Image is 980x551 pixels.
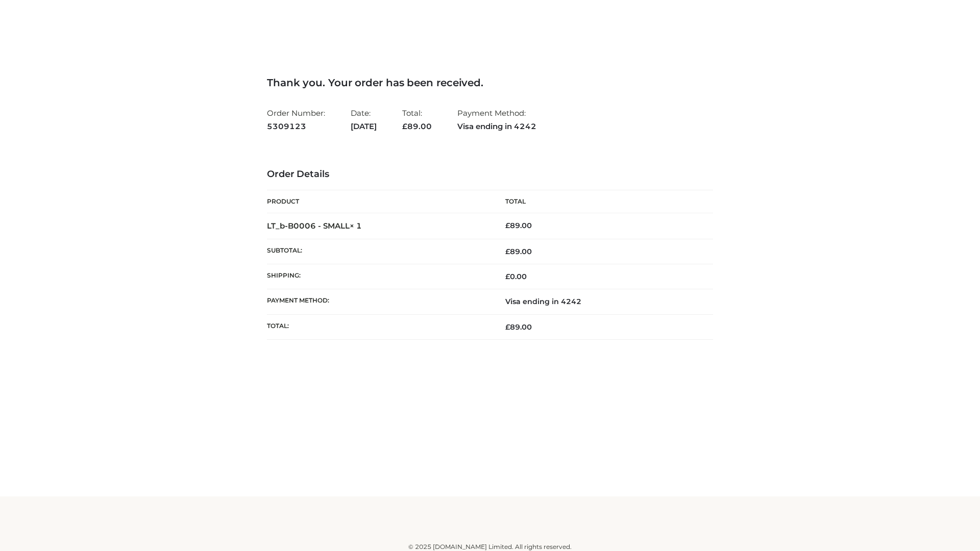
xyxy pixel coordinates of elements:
span: 89.00 [505,322,532,332]
span: £ [402,121,407,131]
h3: Thank you. Your order has been received. [267,77,713,89]
th: Shipping: [267,264,490,289]
th: Total: [267,314,490,339]
span: £ [505,247,510,256]
th: Payment method: [267,289,490,314]
bdi: 89.00 [505,221,532,230]
strong: 5309123 [267,120,325,133]
strong: [DATE] [351,120,377,133]
span: £ [505,272,510,281]
strong: × 1 [350,221,362,231]
li: Total: [402,104,432,135]
strong: LT_b-B0006 - SMALL [267,221,362,231]
bdi: 0.00 [505,272,527,281]
span: 89.00 [505,247,532,256]
span: £ [505,221,510,230]
li: Payment Method: [457,104,536,135]
span: 89.00 [402,121,432,131]
li: Order Number: [267,104,325,135]
h3: Order Details [267,169,713,180]
td: Visa ending in 4242 [490,289,713,314]
li: Date: [351,104,377,135]
th: Subtotal: [267,239,490,264]
th: Total [490,190,713,213]
strong: Visa ending in 4242 [457,120,536,133]
span: £ [505,322,510,332]
th: Product [267,190,490,213]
